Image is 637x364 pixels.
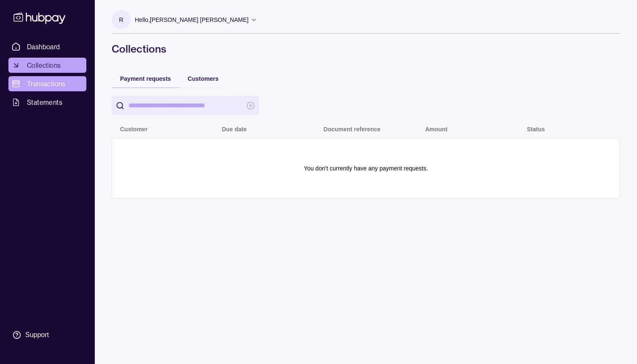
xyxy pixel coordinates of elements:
[27,79,66,89] span: Transactions
[8,58,86,73] a: Collections
[188,75,219,82] span: Customers
[304,164,428,173] p: You don't currently have any payment requests.
[527,126,545,133] p: Status
[8,95,86,110] a: Statements
[120,75,171,82] span: Payment requests
[120,126,147,133] p: Customer
[324,126,380,133] p: Document reference
[222,126,246,133] p: Due date
[27,97,62,107] span: Statements
[135,15,249,24] p: Hello, [PERSON_NAME] [PERSON_NAME]
[27,42,60,52] span: Dashboard
[8,326,86,344] a: Support
[119,15,123,24] p: R
[27,60,61,70] span: Collections
[128,96,242,115] input: search
[425,126,447,133] p: Amount
[112,42,620,56] h1: Collections
[25,330,49,340] div: Support
[8,76,86,91] a: Transactions
[8,39,86,54] a: Dashboard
